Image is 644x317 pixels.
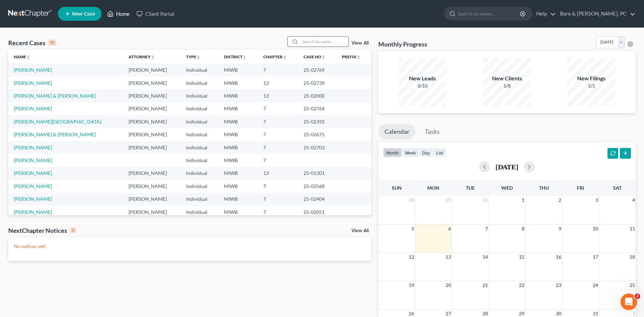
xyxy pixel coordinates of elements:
[501,185,513,191] span: Wed
[484,225,489,233] span: 7
[495,163,518,170] h2: [DATE]
[555,253,562,261] span: 16
[258,63,298,76] td: 7
[298,141,337,154] td: 25-02703
[123,128,181,141] td: [PERSON_NAME]
[567,75,615,82] div: New Filings
[48,40,56,46] div: 15
[402,148,419,157] button: week
[383,148,402,157] button: month
[521,225,525,233] span: 8
[258,141,298,154] td: 7
[181,167,218,180] td: Individual
[298,115,337,128] td: 25-02392
[466,185,475,191] span: Tue
[635,294,640,299] span: 2
[218,115,258,128] td: MIWB
[258,89,298,102] td: 13
[104,8,133,20] a: Home
[123,89,181,102] td: [PERSON_NAME]
[14,54,30,59] a: Nameunfold_more
[411,225,415,233] span: 5
[483,75,531,82] div: New Clients
[482,281,489,289] span: 21
[632,196,636,204] span: 4
[558,225,562,233] span: 9
[258,115,298,128] td: 7
[458,7,521,20] input: Search by name...
[14,119,101,125] a: [PERSON_NAME][GEOGRAPHIC_DATA]
[483,82,531,89] div: 1/8
[258,154,298,167] td: 7
[129,54,155,59] a: Attorneyunfold_more
[123,206,181,218] td: [PERSON_NAME]
[123,167,181,180] td: [PERSON_NAME]
[181,115,218,128] td: Individual
[577,185,584,191] span: Fri
[14,131,96,137] a: [PERSON_NAME] & [PERSON_NAME]
[419,124,446,139] a: Tasks
[14,170,52,176] a: [PERSON_NAME]
[14,183,52,189] a: [PERSON_NAME]
[218,89,258,102] td: MIWB
[123,141,181,154] td: [PERSON_NAME]
[8,39,56,47] div: Recent Cases
[70,227,76,234] div: 0
[357,55,361,59] i: unfold_more
[218,63,258,76] td: MIWB
[258,193,298,206] td: 7
[445,281,452,289] span: 20
[133,8,178,20] a: Client Portal
[218,180,258,192] td: MIWB
[592,281,599,289] span: 24
[123,115,181,128] td: [PERSON_NAME]
[123,63,181,76] td: [PERSON_NAME]
[298,193,337,206] td: 25-02404
[298,206,337,218] td: 25-02051
[181,141,218,154] td: Individual
[298,102,337,115] td: 25-02764
[181,89,218,102] td: Individual
[298,180,337,192] td: 25-02568
[408,281,415,289] span: 19
[258,206,298,218] td: 7
[629,253,636,261] span: 18
[304,54,326,59] a: Case Nounfold_more
[218,193,258,206] td: MIWB
[14,67,52,73] a: [PERSON_NAME]
[482,196,489,204] span: 30
[592,225,599,233] span: 10
[181,63,218,76] td: Individual
[392,185,402,191] span: Sun
[558,196,562,204] span: 2
[539,185,549,191] span: Thu
[26,55,30,59] i: unfold_more
[218,206,258,218] td: MIWB
[556,8,635,20] a: Bare & [PERSON_NAME], PC
[408,196,415,204] span: 28
[283,55,287,59] i: unfold_more
[445,253,452,261] span: 13
[419,148,433,157] button: day
[533,8,556,20] a: Help
[258,167,298,180] td: 13
[8,226,76,235] div: NextChapter Notices
[123,193,181,206] td: [PERSON_NAME]
[123,180,181,192] td: [PERSON_NAME]
[518,281,525,289] span: 22
[378,40,427,48] h3: Monthly Progress
[378,124,416,139] a: Calendar
[398,82,447,89] div: 0/10
[218,167,258,180] td: MIWB
[629,281,636,289] span: 25
[427,185,439,191] span: Mon
[181,180,218,192] td: Individual
[14,80,52,86] a: [PERSON_NAME]
[181,193,218,206] td: Individual
[595,196,599,204] span: 3
[298,167,337,180] td: 25-01301
[518,253,525,261] span: 15
[181,206,218,218] td: Individual
[258,77,298,89] td: 13
[258,128,298,141] td: 7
